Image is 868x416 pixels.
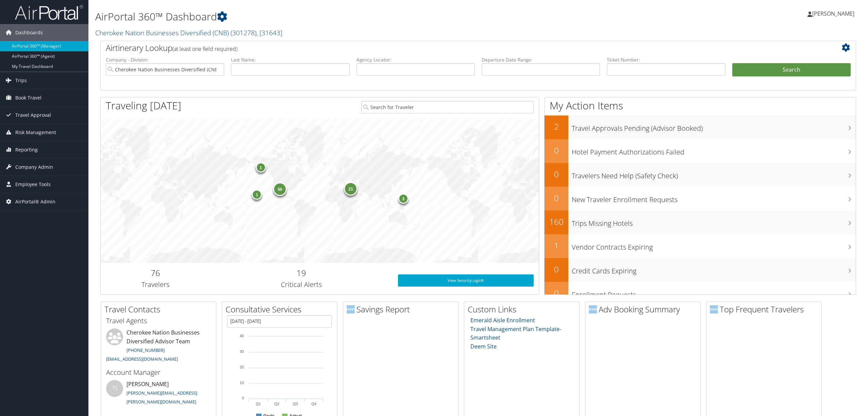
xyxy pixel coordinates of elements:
h3: Vendor Contracts Expiring [572,239,856,252]
div: 1 [256,162,266,173]
span: Dashboards [15,24,43,41]
label: Last Name: [231,56,349,63]
span: Employee Tools [15,176,51,193]
h3: Travel Approvals Pending (Advisor Booked) [572,120,856,133]
a: 2Travel Approvals Pending (Advisor Booked) [545,115,856,139]
h2: Custom Links [468,304,579,315]
span: (at least one field required) [172,45,237,53]
h2: 2 [545,121,568,132]
h1: My Action Items [545,98,856,113]
h2: Savings Report [347,304,458,315]
span: ( 301278 ) [231,28,256,37]
tspan: 10 [240,381,244,385]
h3: Account Manager [106,368,211,377]
span: Travel Approval [15,107,51,124]
a: 0Hotel Payment Authorizations Failed [545,139,856,163]
a: 0New Traveler Enrollment Requests [545,187,856,211]
h2: 0 [545,192,568,204]
h2: 0 [545,168,568,180]
h2: 0 [545,287,568,299]
text: Q4 [311,402,316,406]
span: , [ 31643 ] [256,28,282,37]
div: 50 [273,182,287,196]
tspan: 40 [240,334,244,338]
div: 21 [344,182,357,196]
h2: 160 [545,216,568,228]
a: 0Travelers Need Help (Safety Check) [545,163,856,187]
h2: Travel Contacts [104,304,216,315]
a: Cherokee Nation Businesses Diversified (CNB) [95,28,282,37]
tspan: 0 [242,396,244,400]
h2: Adv Booking Summary [589,304,700,315]
h1: Traveling [DATE] [106,98,181,113]
span: Trips [15,72,27,89]
span: Risk Management [15,124,56,141]
a: 1Vendor Contracts Expiring [545,234,856,258]
a: 0Credit Cards Expiring [545,258,856,282]
h3: Travel Agents [106,316,211,326]
img: airportal-logo.png [15,4,83,20]
div: 1 [252,189,262,200]
span: Reporting [15,141,38,158]
span: Company Admin [15,159,53,176]
button: Search [732,63,851,77]
h2: 0 [545,145,568,156]
h3: Travelers [106,280,205,289]
a: View SecurityLogic® [398,274,534,287]
label: Ticket Number: [607,56,725,63]
tspan: 20 [240,365,244,369]
tspan: 30 [240,349,244,354]
label: Departure Date Range: [482,56,600,63]
input: Search for Traveler [361,101,534,113]
h3: Travelers Need Help (Safety Check) [572,168,856,181]
h3: Trips Missing Hotels [572,215,856,228]
label: Company - Division: [106,56,224,63]
h3: Critical Alerts [215,280,388,289]
h3: New Traveler Enrollment Requests [572,192,856,204]
span: Book Travel [15,89,41,106]
label: Agency Locator: [356,56,475,63]
text: Q2 [274,402,279,406]
a: Deem Site [470,343,497,350]
a: [PERSON_NAME][EMAIL_ADDRESS][PERSON_NAME][DOMAIN_NAME] [127,390,197,405]
div: TS [106,380,123,397]
span: AirPortal® Admin [15,193,55,210]
h2: 76 [106,267,205,279]
div: 3 [398,193,408,203]
text: Q3 [293,402,298,406]
h2: Top Frequent Travelers [710,304,821,315]
img: domo-logo.png [710,305,718,313]
a: Travel Management Plan Template- Smartsheet [470,325,561,342]
h3: Enrollment Requests [572,287,856,300]
a: [EMAIL_ADDRESS][DOMAIN_NAME] [106,356,178,362]
span: [PERSON_NAME] [812,10,854,17]
li: Cherokee Nation Businesses Diversified Advisor Team [103,328,214,365]
h2: Airtinerary Lookup [106,42,788,54]
h3: Credit Cards Expiring [572,263,856,276]
h2: Consultative Services [226,304,337,315]
a: Emerald Aisle Enrollment [470,316,535,324]
a: [PERSON_NAME] [807,3,861,24]
img: domo-logo.png [589,305,597,313]
h2: 1 [545,240,568,251]
img: domo-logo.png [347,305,355,313]
li: [PERSON_NAME] [103,380,214,408]
h2: 0 [545,264,568,275]
h2: 19 [215,267,388,279]
a: 160Trips Missing Hotels [545,211,856,234]
a: 0Enrollment Requests [545,282,856,306]
h1: AirPortal 360™ Dashboard [95,10,606,24]
h3: Hotel Payment Authorizations Failed [572,144,856,157]
text: Q1 [256,402,261,406]
a: [PHONE_NUMBER] [127,347,165,353]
